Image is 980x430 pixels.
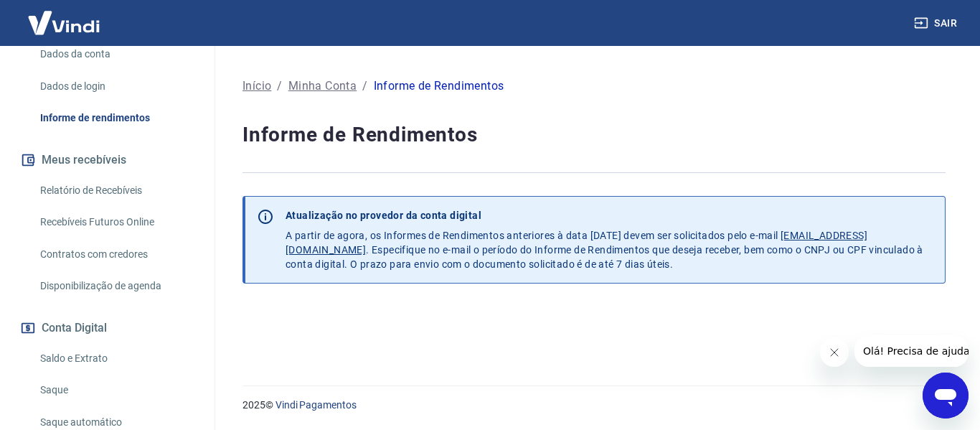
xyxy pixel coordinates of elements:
span: Olá! Precisa de ajuda? [9,10,121,22]
p: 2025 © [242,398,946,413]
strong: Atualização no provedor da conta digital [286,210,481,221]
p: / [277,78,282,95]
button: Meus recebíveis [17,144,197,176]
iframe: Fechar mensagem [820,338,849,367]
p: A partir de agora, os Informes de Rendimentos anteriores à data [DATE] devem ser solicitados pelo... [286,208,933,271]
a: Dados da conta [34,39,197,69]
button: Conta Digital [17,312,197,344]
a: Minha Conta [288,78,357,95]
a: Início [242,78,271,95]
iframe: Botão para abrir a janela de mensagens [923,373,969,419]
a: Saldo e Extrato [34,344,197,373]
a: Recebíveis Futuros Online [34,207,197,237]
p: / [362,78,367,95]
h4: Informe de Rendimentos [242,121,946,149]
a: Vindi Pagamentos [275,399,357,411]
button: Sair [911,10,963,37]
img: Vindi [17,1,110,45]
a: Disponibilização de agenda [34,271,197,301]
a: Dados de login [34,72,197,101]
a: Relatório de Recebíveis [34,176,197,205]
div: Informe de Rendimentos [374,78,504,95]
iframe: Mensagem da empresa [854,335,969,367]
a: Saque [34,375,197,405]
a: Contratos com credores [34,240,197,269]
a: Informe de rendimentos [34,103,197,133]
